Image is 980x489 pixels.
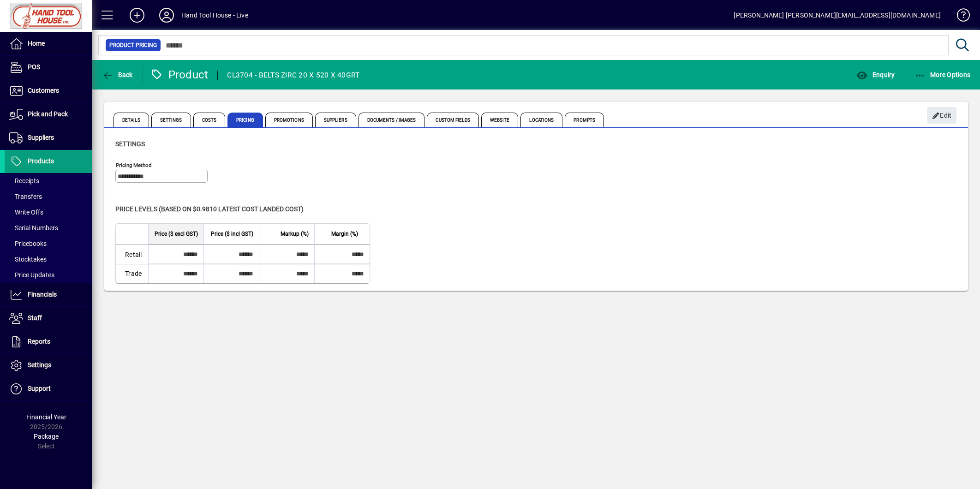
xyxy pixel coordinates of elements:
[28,314,42,322] span: Staff
[193,113,226,127] span: Costs
[34,433,59,440] span: Package
[116,162,152,168] mat-label: Pricing method
[150,67,209,82] div: Product
[5,32,92,55] a: Home
[481,113,519,127] span: Website
[28,134,54,141] span: Suppliers
[9,193,42,200] span: Transfers
[5,220,92,236] a: Serial Numbers
[5,79,92,102] a: Customers
[28,40,45,47] span: Home
[854,66,897,83] button: Enquiry
[281,229,309,239] span: Markup (%)
[5,56,92,79] a: POS
[28,291,57,298] span: Financials
[359,113,425,127] span: Documents / Images
[9,177,39,185] span: Receipts
[28,361,51,369] span: Settings
[5,173,92,189] a: Receipts
[122,7,152,24] button: Add
[116,264,148,283] td: Trade
[5,377,92,400] a: Support
[227,68,359,83] div: CL3704 - BELTS ZIRC 20 X 520 X 40GRT
[331,229,358,239] span: Margin (%)
[950,2,968,32] a: Knowledge Base
[28,110,68,118] span: Pick and Pack
[115,205,304,213] span: Price levels (based on $0.9810 Latest cost landed cost)
[28,157,54,165] span: Products
[5,267,92,283] a: Price Updates
[100,66,135,83] button: Back
[92,66,143,83] app-page-header-button: Back
[914,71,971,78] span: More Options
[211,229,253,239] span: Price ($ incl GST)
[427,113,478,127] span: Custom Fields
[227,113,263,127] span: Pricing
[734,8,941,23] div: [PERSON_NAME] [PERSON_NAME][EMAIL_ADDRESS][DOMAIN_NAME]
[5,251,92,267] a: Stocktakes
[265,113,313,127] span: Promotions
[28,385,51,392] span: Support
[520,113,562,127] span: Locations
[28,63,40,71] span: POS
[116,244,148,264] td: Retail
[28,338,50,345] span: Reports
[28,87,59,94] span: Customers
[912,66,973,83] button: More Options
[115,140,145,148] span: Settings
[102,71,133,78] span: Back
[315,113,356,127] span: Suppliers
[927,107,956,124] button: Edit
[5,103,92,126] a: Pick and Pack
[5,189,92,204] a: Transfers
[109,41,157,50] span: Product Pricing
[26,413,66,421] span: Financial Year
[181,8,248,23] div: Hand Tool House - Live
[151,113,191,127] span: Settings
[5,126,92,149] a: Suppliers
[5,354,92,377] a: Settings
[5,204,92,220] a: Write Offs
[9,224,58,232] span: Serial Numbers
[5,330,92,353] a: Reports
[5,283,92,306] a: Financials
[155,229,198,239] span: Price ($ excl GST)
[9,209,43,216] span: Write Offs
[9,256,47,263] span: Stocktakes
[932,108,952,123] span: Edit
[5,307,92,330] a: Staff
[114,113,149,127] span: Details
[5,236,92,251] a: Pricebooks
[856,71,895,78] span: Enquiry
[9,240,47,247] span: Pricebooks
[152,7,181,24] button: Profile
[565,113,604,127] span: Prompts
[9,271,54,279] span: Price Updates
